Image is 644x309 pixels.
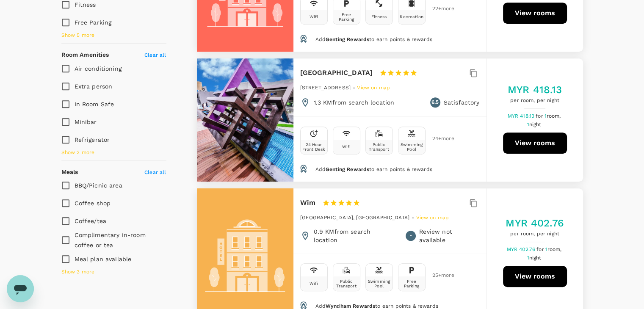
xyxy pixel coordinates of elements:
[432,273,445,278] span: 25 + more
[416,215,449,221] span: View on map
[300,197,315,209] h6: Wim
[507,246,537,252] span: MYR 402.76
[444,98,480,107] p: Satisfactory
[529,255,542,261] span: night
[536,113,544,119] span: for
[400,279,423,288] div: Free Parking
[310,14,318,19] div: Wifi
[508,97,562,105] span: per room, per night
[527,121,543,127] span: 1
[75,1,96,8] span: Fitness
[75,136,110,143] span: Refrigerator
[335,279,358,288] div: Public Transport
[368,279,391,288] div: Swimming Pool
[310,281,318,286] div: Wifi
[400,142,423,152] div: Swimming Pool
[508,113,536,119] span: MYR 418.13
[315,166,432,172] span: Add to earn points & rewards
[61,31,95,40] span: Show 5 more
[544,113,562,119] span: 1
[547,246,562,252] span: room,
[545,246,563,252] span: 1
[61,168,78,177] h6: Meals
[419,227,479,244] p: Review not available
[326,303,375,309] span: Wyndham Rewards
[75,19,112,26] span: Free Parking
[416,214,449,221] a: View on map
[302,142,326,152] div: 24 Hour Front Desk
[300,85,351,91] span: [STREET_ADDRESS]
[300,67,373,79] h6: [GEOGRAPHIC_DATA]
[75,256,132,262] span: Meal plan available
[144,169,166,175] span: Clear all
[536,246,545,252] span: for
[506,216,564,230] h5: MYR 402.76
[75,200,111,207] span: Coffee shop
[412,215,416,221] span: -
[75,65,122,72] span: Air conditioning
[431,98,439,107] span: 6.5
[527,255,543,261] span: 1
[508,83,562,97] h5: MYR 418.13
[314,98,395,107] p: 1.3 KM from search location
[335,12,358,22] div: Free Parking
[529,121,542,127] span: night
[75,232,146,248] span: Complimentary in-room coffee or tea
[353,85,357,91] span: -
[342,144,351,149] div: Wifi
[75,218,107,224] span: Coffee/tea
[61,149,95,157] span: Show 2 more
[503,3,567,24] button: View rooms
[75,83,113,90] span: Extra person
[357,84,390,91] a: View on map
[503,266,567,287] button: View rooms
[75,182,122,189] span: BBQ/Picnic area
[61,268,95,276] span: Show 3 more
[75,101,114,108] span: In Room Safe
[506,230,564,238] span: per room, per night
[368,142,391,152] div: Public Transport
[400,14,423,19] div: Recreation
[300,215,409,221] span: [GEOGRAPHIC_DATA], [GEOGRAPHIC_DATA]
[315,36,432,42] span: Add to earn points & rewards
[432,136,445,141] span: 24 + more
[357,85,390,91] span: View on map
[61,50,109,60] h6: Room Amenities
[503,132,567,154] button: View rooms
[75,119,97,125] span: Minibar
[326,36,369,42] span: Genting Rewards
[432,6,445,11] span: 22 + more
[7,275,34,302] iframe: Button to launch messaging window
[144,52,166,58] span: Clear all
[371,14,387,19] div: Fitness
[314,227,396,244] p: 0.9 KM from search location
[409,232,412,240] span: -
[326,166,369,172] span: Genting Rewards
[315,303,438,309] span: Add to earn points & rewards
[547,113,561,119] span: room,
